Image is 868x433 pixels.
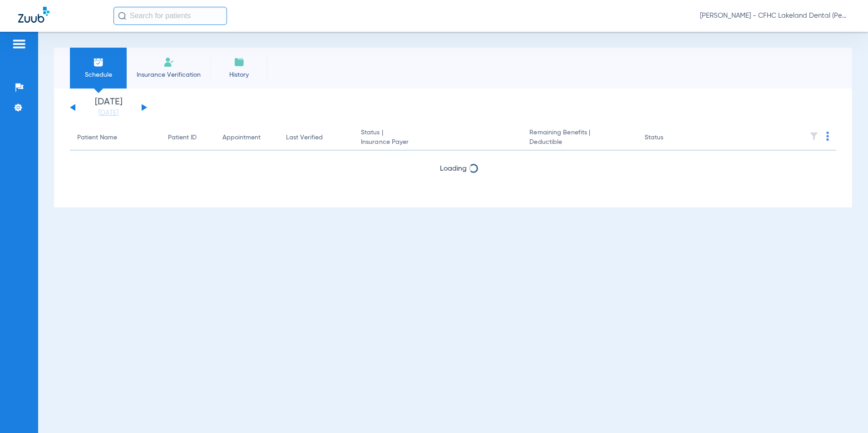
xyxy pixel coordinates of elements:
[522,125,637,151] th: Remaining Benefits |
[133,70,204,79] span: Insurance Verification
[286,133,323,143] div: Last Verified
[529,138,630,147] span: Deductible
[81,98,136,118] li: [DATE]
[809,132,819,141] img: filter.svg
[826,132,829,141] img: group-dot-blue.svg
[93,57,104,68] img: Schedule
[361,138,515,147] span: Insurance Payer
[113,7,227,25] input: Search for patients
[217,70,261,79] span: History
[234,57,245,68] img: History
[163,57,174,68] img: Manual Insurance Verification
[168,133,208,143] div: Patient ID
[77,133,117,143] div: Patient Name
[168,133,197,143] div: Patient ID
[81,108,136,118] a: [DATE]
[440,165,467,172] span: Loading
[77,133,153,143] div: Patient Name
[637,125,699,151] th: Status
[222,133,261,143] div: Appointment
[700,11,850,20] span: [PERSON_NAME] - CFHC Lakeland Dental (Peds)
[286,133,346,143] div: Last Verified
[12,39,26,49] img: hamburger-icon
[354,125,522,151] th: Status |
[118,12,126,20] img: Search Icon
[77,70,120,79] span: Schedule
[222,133,271,143] div: Appointment
[18,7,49,23] img: Zuub Logo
